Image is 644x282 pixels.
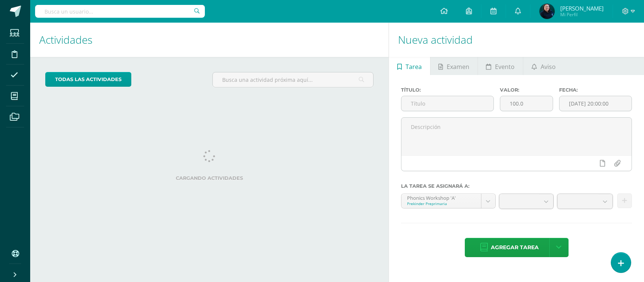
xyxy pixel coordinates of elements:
[560,5,604,12] span: [PERSON_NAME]
[447,58,469,76] span: Examen
[398,23,635,57] h1: Nueva actividad
[401,183,632,189] label: La tarea se asignará a:
[560,11,604,18] span: Mi Perfil
[500,96,553,111] input: Puntos máximos
[559,87,632,93] label: Fecha:
[45,72,131,87] a: todas las Actividades
[541,58,556,76] span: Aviso
[35,5,205,18] input: Busca un usuario...
[407,201,475,206] div: Prekinder Preprimaria
[559,96,632,111] input: Fecha de entrega
[539,4,555,19] img: 025a7cf4a908f3c26f6a181e68158fd9.png
[45,175,373,181] label: Cargando actividades
[401,96,493,111] input: Título
[495,58,515,76] span: Evento
[523,57,564,75] a: Aviso
[478,57,523,75] a: Evento
[401,194,495,208] a: Phonics Workshop 'A'Prekinder Preprimaria
[407,194,475,201] div: Phonics Workshop 'A'
[39,23,380,57] h1: Actividades
[430,57,478,75] a: Examen
[401,87,493,93] label: Título:
[406,58,422,76] span: Tarea
[389,57,430,75] a: Tarea
[213,72,373,87] input: Busca una actividad próxima aquí...
[500,87,553,93] label: Valor:
[491,238,539,257] span: Agregar tarea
